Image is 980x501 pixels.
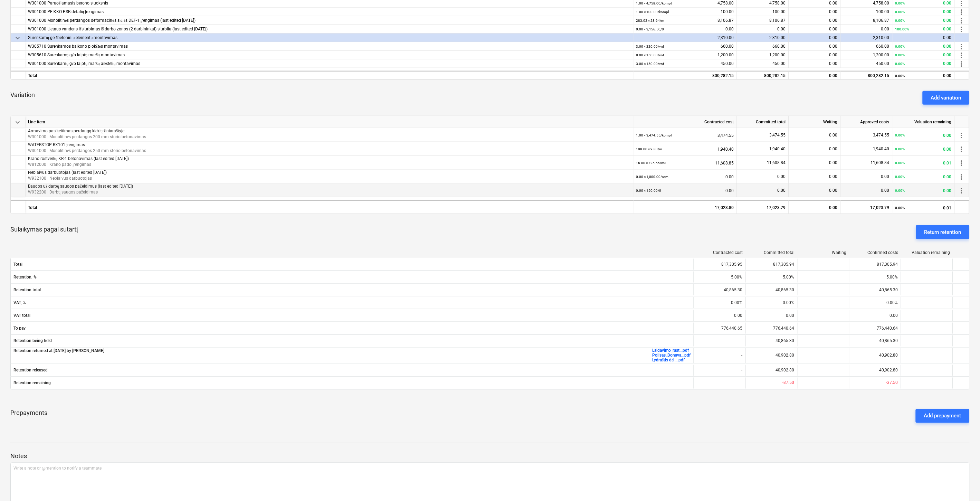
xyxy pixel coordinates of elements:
[636,25,734,34] div: 0.00
[737,116,789,128] div: Committed total
[895,25,952,34] div: 0.00
[636,1,673,5] small: 1.00 × 4,758.00 / kompl.
[25,71,634,79] div: Total
[28,189,630,195] p: W932200 | Darbų saugos pažeidimas
[895,128,952,142] div: 0.00
[636,147,663,151] small: 198.00 × 9.80 / m
[881,188,889,193] span: 0.00
[789,116,841,128] div: Waiting
[778,188,786,193] span: 0.00
[895,175,905,179] small: 0.00%
[829,188,838,193] span: 0.00
[895,27,909,31] small: 100.00%
[895,74,905,78] small: 0.00%
[924,412,961,420] div: Add prepayment
[634,34,737,42] div: 2,310.00
[958,173,966,181] span: more_vert
[636,8,734,16] div: 100.00
[697,250,743,255] div: Contracted cost
[849,284,901,295] div: 40,865.30
[694,365,745,376] div: -
[881,174,889,179] span: 0.00
[745,348,797,363] div: 40,902.80
[895,16,952,25] div: 0.00
[876,61,889,66] span: 450.00
[895,19,905,22] small: 0.00%
[895,156,952,170] div: 0.01
[841,116,893,128] div: Approved costs
[895,201,952,215] div: 0.01
[770,133,786,138] span: 3,474.55
[895,170,952,184] div: 0.00
[958,17,966,25] span: more_vert
[28,162,630,168] p: W812000 | Krano pado įrengimas
[876,9,889,14] span: 100.00
[770,53,786,57] span: 1,200.00
[636,156,734,170] div: 11,608.85
[653,353,691,358] a: Polisas_Bonava...pdf
[829,44,838,49] span: 0.00
[694,272,745,283] div: 5.00%
[28,170,630,176] p: Neblaivus darbuotojas (last edited [DATE])
[895,1,905,5] small: 0.00%
[13,368,691,373] span: Retention released
[849,297,901,308] div: 0.00%
[800,250,847,255] div: Waiting
[25,200,634,214] div: Total
[745,284,797,295] div: 40,865.30
[13,34,22,42] span: keyboard_arrow_down
[745,259,797,270] div: 817,305.94
[636,128,734,142] div: 3,474.55
[852,250,898,255] div: Confirmed costs
[737,71,789,79] div: 800,282.15
[694,310,745,321] div: 0.00
[737,34,789,42] div: 2,310.00
[873,53,889,57] span: 1,200.00
[871,160,889,165] span: 11,608.84
[28,176,630,181] p: W932100 | Neblaivus darbuotojas
[634,116,737,128] div: Contracted cost
[931,93,961,102] div: Add variation
[10,225,78,239] p: Sulaikymas pagal sutartį
[881,27,889,31] span: 0.00
[895,62,905,66] small: 0.00%
[778,27,786,31] span: 0.00
[829,133,838,138] span: 0.00
[13,287,691,292] span: Retention total
[694,323,745,334] div: 776,440.65
[28,8,630,16] div: W301000 PEIKKO PSB detalių įrengimas
[28,156,630,162] p: Krano rostverkų KR-1 betonavimas (last edited [DATE])
[636,183,734,198] div: 0.00
[895,133,905,137] small: 0.00%
[694,284,745,295] div: 40,865.30
[924,228,961,237] div: Return retention
[28,42,630,51] div: W305710 Surenkamos balkono plokštės montavimas
[13,348,104,354] p: Retention returned at [DATE] by [PERSON_NAME]
[28,16,630,25] div: W301000 Monolitinės perdangos deformacinės siūlės DEF-1 įrengimas (last edited [DATE])
[958,25,966,34] span: more_vert
[841,71,893,79] div: 800,282.15
[10,409,47,423] p: Prepayments
[829,146,838,151] span: 0.00
[895,59,952,68] div: 0.00
[916,225,970,239] button: Return retention
[876,44,889,49] span: 660.00
[634,200,737,214] div: 17,023.80
[694,297,745,308] div: 0.00%
[895,10,905,14] small: 0.00%
[636,133,672,137] small: 1.00 × 3,474.55 / kompl
[745,272,797,283] div: 5.00%
[773,9,786,14] span: 100.00
[636,51,734,59] div: 1,200.00
[873,18,889,23] span: 8,106.87
[13,339,691,343] span: Retention being held
[958,145,966,153] span: more_vert
[636,53,664,57] small: 8.00 × 150.00 / vnt
[636,175,669,179] small: 0.00 × 1,000.00 / asm
[958,42,966,51] span: more_vert
[636,16,734,25] div: 8,106.87
[25,116,634,128] div: Line-item
[653,348,689,353] a: Laidavimo_rast...pdf
[636,142,734,156] div: 1,940.40
[895,51,952,59] div: 0.00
